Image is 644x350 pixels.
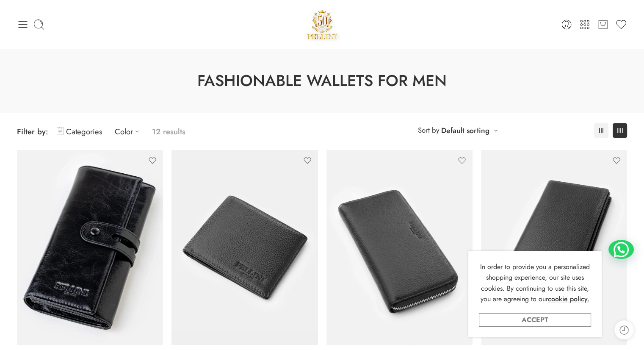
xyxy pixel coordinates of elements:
span: Sort by [418,123,439,137]
span: Filter by: [17,126,48,137]
span: In order to provide you a personalized shopping experience, our site uses cookies. By continuing ... [480,262,590,304]
a: Default sorting [441,125,489,136]
a: Wishlist [615,19,627,31]
a: Accept [479,313,591,327]
a: Pellini - [304,6,340,42]
a: Color [115,122,144,142]
img: Pellini [304,6,340,42]
h1: Fashionable Wallets for Men [21,70,623,92]
a: Login / Register [561,19,572,31]
p: 12 results [152,122,185,142]
a: cookie policy. [548,294,589,305]
a: Cart [597,19,609,31]
a: Categories [57,122,102,142]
